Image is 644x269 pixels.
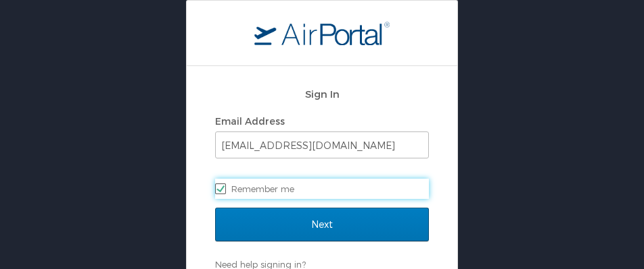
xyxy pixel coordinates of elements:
label: Remember me [215,179,429,199]
input: Next [215,208,429,241]
label: Email Address [215,115,285,127]
h2: Sign In [215,86,429,102]
img: logo [254,21,390,45]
